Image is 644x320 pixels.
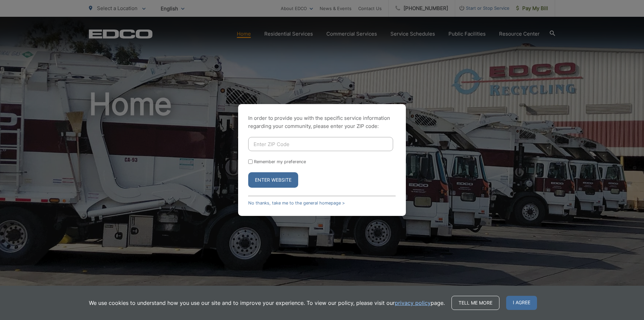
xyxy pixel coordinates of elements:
a: No thanks, take me to the general homepage > [248,200,345,205]
p: In order to provide you with the specific service information regarding your community, please en... [248,114,396,130]
p: We use cookies to understand how you use our site and to improve your experience. To view our pol... [89,299,445,307]
button: Enter Website [248,172,298,188]
input: Enter ZIP Code [248,137,393,151]
a: Tell me more [451,296,499,310]
span: I agree [506,296,537,310]
label: Remember my preference [254,159,306,164]
a: privacy policy [395,299,431,307]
